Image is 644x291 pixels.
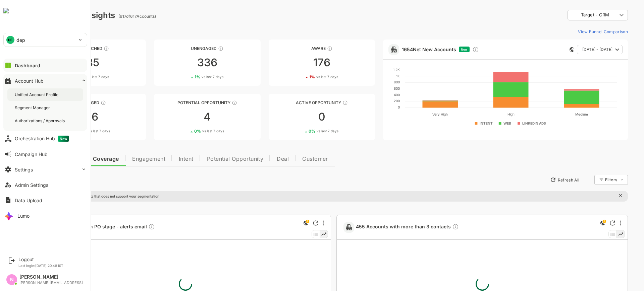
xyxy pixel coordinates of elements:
div: These accounts are warm, further nurturing would qualify them to MQAs [77,100,83,105]
div: DEdep [4,33,87,47]
text: Very High [409,112,425,117]
div: Account Hub [15,78,44,84]
a: AwareThese accounts have just entered the buying cycle and need further nurturing1761%vs last 7 days [245,40,352,86]
a: 1654Net New Accounts [378,47,433,52]
ag: ( 617 of 617 Accounts) [95,14,132,19]
button: Account Hub [3,74,87,87]
button: Lumo [3,209,87,222]
div: These accounts have open opportunities which might be at any of the Sales Stages [319,100,324,105]
a: UnreachedThese accounts have not been engaged with for a defined time period851%vs last 7 days [16,40,122,86]
span: Data Quality and Coverage [23,156,95,162]
div: [PERSON_NAME] [19,274,83,280]
div: These accounts are MQAs and can be passed on to Inside Sales [208,100,214,105]
div: Settings [15,167,33,172]
div: Dashboard Insights [16,10,92,20]
div: Unengaged [130,46,237,51]
div: This is a global insight. Segment selection is not applicable for this view [278,219,286,228]
div: These accounts have just entered the buying cycle and need further nurturing [304,46,309,51]
div: 0 [245,112,352,122]
div: 16 [16,112,122,122]
div: N [6,274,17,285]
div: 1 % [171,74,200,79]
span: Deal [253,156,265,162]
div: 336 [130,57,237,68]
div: Refresh [586,220,592,226]
span: 455 Accounts with more than 3 contacts [332,223,435,231]
text: Medium [552,112,565,116]
div: [PERSON_NAME][EMAIL_ADDRESS] [19,281,83,285]
span: vs last 7 days [178,74,200,79]
a: 455 Accounts with more than 3 contactsDescription not present [332,223,438,231]
div: Target - CRM [549,12,594,18]
div: Dashboard [15,63,40,68]
span: Target - CRM [557,12,586,17]
div: 0 % [285,129,315,134]
button: Orchestration HubNew [3,132,87,145]
span: [DATE] - [DATE] [559,45,589,54]
a: -- Accounts in PO stage - alerts emailDescription not present [36,223,134,231]
button: Settings [3,163,87,176]
div: This card does not support filter and segments [546,47,551,52]
div: 176 [245,57,352,68]
span: vs last 7 days [65,129,87,134]
span: vs last 7 days [64,74,86,79]
div: These accounts have not been engaged with for a defined time period [80,46,86,51]
div: Discover new ICP-fit accounts showing engagement — via intent surges, anonymous website visits, L... [449,46,455,53]
button: Campaign Hub [3,147,87,161]
div: DE [6,36,14,44]
span: New [58,136,69,142]
div: Authorizations / Approvals [15,118,66,124]
div: Description not present [429,223,435,231]
button: [DATE] - [DATE] [553,45,599,54]
text: 0 [374,105,376,109]
p: Last login: [DATE] 20:48 IST [18,264,63,268]
div: Engaged [16,100,122,105]
div: Refresh [289,220,295,226]
span: vs last 7 days [293,74,315,79]
span: Engagement [109,156,142,162]
div: Unified Account Profile [15,92,60,97]
div: More [596,220,598,226]
button: Refresh All [524,174,559,185]
text: 400 [370,93,376,97]
div: Description not present [125,223,131,231]
div: Orchestration Hub [15,136,69,142]
div: 4 [130,112,237,122]
text: 600 [370,86,376,90]
div: 0 % [171,129,201,134]
div: 1 % [286,74,315,79]
div: Data Upload [15,198,42,203]
a: New Insights [16,174,65,186]
div: This is a global insight. Segment selection is not applicable for this view [575,219,583,228]
a: EngagedThese accounts are warm, further nurturing would qualify them to MQAs1611%vs last 7 days [16,94,122,140]
button: Admin Settings [3,178,87,192]
button: View Funnel Comparison [552,26,604,37]
div: Unreached [16,46,122,51]
div: More [300,220,301,226]
text: 1.2K [370,68,376,72]
div: Aware [245,46,352,51]
div: Active Opportunity [245,100,352,105]
div: Target - CRM [544,9,604,22]
div: Filters [581,174,604,186]
a: Potential OpportunityThese accounts are MQAs and can be passed on to Inside Sales40%vs last 7 days [130,94,237,140]
div: Potential Opportunity [130,100,237,105]
span: Intent [155,156,170,162]
span: Potential Opportunity [183,156,240,162]
button: Dashboard [3,59,87,72]
div: Filters [582,177,594,182]
span: vs last 7 days [293,129,315,134]
div: 11 % [56,129,87,134]
text: 800 [370,80,376,84]
text: High [484,112,491,117]
span: Customer [279,156,305,162]
div: Campaign Hub [15,151,48,157]
div: Logout [18,257,63,262]
a: UnengagedThese accounts have not shown enough engagement and need nurturing3361%vs last 7 days [130,40,237,86]
button: Data Upload [3,194,87,207]
text: 1K [373,74,376,78]
div: 1 % [57,74,86,79]
a: Active OpportunityThese accounts have open opportunities which might be at any of the Sales Stage... [245,94,352,140]
text: 200 [370,99,376,103]
div: 85 [16,57,122,68]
